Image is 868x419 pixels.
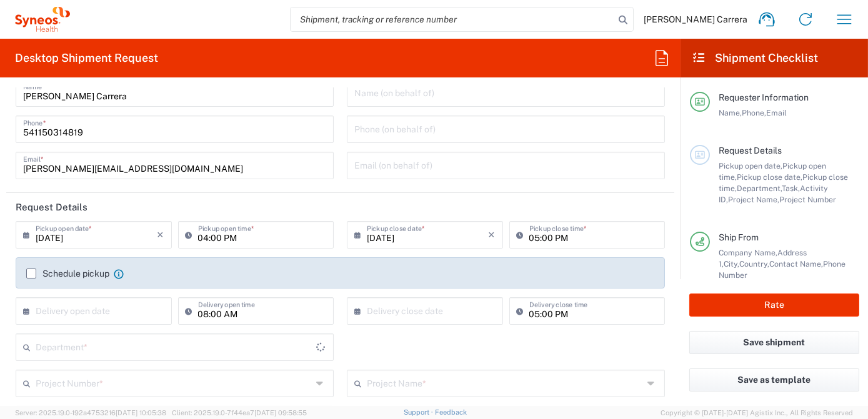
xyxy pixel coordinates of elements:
span: Copyright © [DATE]-[DATE] Agistix Inc., All Rights Reserved [661,407,853,418]
h2: Shipment Checklist [692,51,818,66]
a: Support [404,408,435,416]
button: Rate [689,293,859,317]
span: Client: 2025.19.0-7f44ea7 [172,409,307,417]
span: City, [724,259,739,269]
h2: Desktop Shipment Request [15,51,158,66]
i: × [157,225,164,245]
span: Project Number [779,195,836,204]
span: Phone, [742,108,766,117]
span: [DATE] 10:05:38 [116,409,166,417]
span: Country, [739,259,769,269]
span: Ship From [719,232,759,242]
span: Company Name, [719,248,777,257]
a: Feedback [435,408,467,416]
span: Email [766,108,787,117]
h2: Request Details [16,201,87,214]
span: Pickup close date, [737,172,802,182]
span: [DATE] 09:58:55 [254,409,307,417]
i: × [489,225,496,245]
span: Name, [719,108,742,117]
button: Save shipment [689,331,859,354]
span: Requester Information [719,92,809,102]
span: Pickup open date, [719,161,782,170]
span: Task, [782,184,800,193]
span: Contact Name, [769,259,823,269]
span: Department, [737,184,782,193]
span: Project Name, [728,195,779,204]
span: [PERSON_NAME] Carrera [644,14,747,25]
span: Request Details [719,145,782,155]
span: Server: 2025.19.0-192a4753216 [15,409,166,417]
label: Schedule pickup [26,269,109,279]
button: Save as template [689,368,859,392]
input: Shipment, tracking or reference number [291,7,614,31]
